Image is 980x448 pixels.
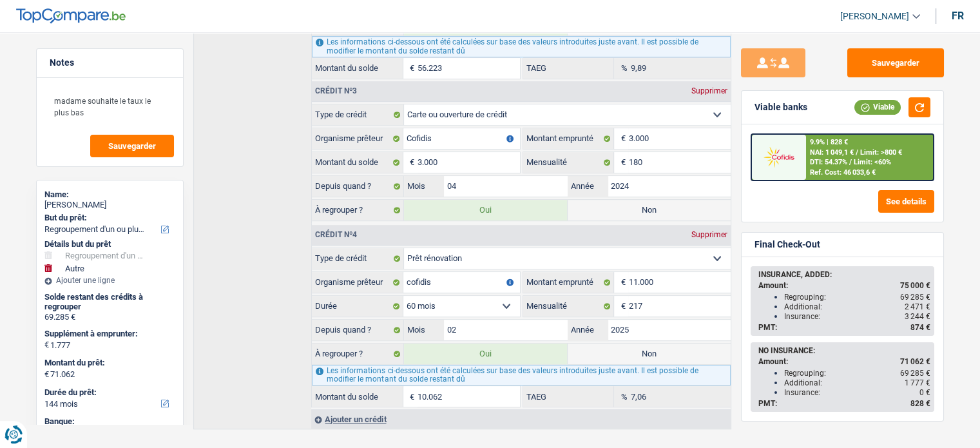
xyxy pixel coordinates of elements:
[910,399,930,408] span: 828 €
[523,152,615,173] label: Mensualité
[754,239,820,250] div: Final Check-Out
[900,281,930,290] span: 75 000 €
[312,344,404,364] label: À regrouper ?
[312,152,403,173] label: Montant du solde
[403,58,418,79] span: €
[784,312,930,321] div: Insurance:
[312,365,730,385] div: Les informations ci-dessous ont été calculées sur base des valeurs introduites juste avant. Il es...
[523,58,615,79] label: TAEG
[44,329,173,339] label: Supplément à emprunter:
[523,296,615,317] label: Mensualité
[860,148,902,157] span: Limit: >800 €
[849,158,852,166] span: /
[444,320,567,340] input: MM
[404,320,444,340] label: Mois
[568,176,608,197] label: Année
[403,152,418,173] span: €
[44,200,175,210] div: [PERSON_NAME]
[16,8,126,24] img: TopCompare Logo
[614,272,628,293] span: €
[614,386,630,407] span: %
[900,357,930,366] span: 71 062 €
[905,302,930,311] span: 2 471 €
[854,158,891,166] span: Limit: <60%
[758,346,930,355] div: NO INSURANCE:
[568,200,731,220] label: Non
[44,292,175,312] div: Solde restant des crédits à regrouper
[784,388,930,397] div: Insurance:
[312,36,730,57] div: Les informations ci-dessous ont été calculées sur base des valeurs introduites juste avant. Il es...
[614,296,628,317] span: €
[311,409,730,429] div: Ajouter un crédit
[758,399,930,408] div: PMT:
[758,323,930,332] div: PMT:
[608,176,731,197] input: AAAA
[312,176,404,197] label: Depuis quand ?
[444,176,567,197] input: MM
[810,168,876,177] div: Ref. Cost: 46 033,6 €
[830,6,920,27] a: [PERSON_NAME]
[614,58,630,79] span: %
[44,239,175,249] div: Détails but du prêt
[688,231,731,239] div: Supprimer
[568,320,608,340] label: Année
[312,320,404,340] label: Depuis quand ?
[90,135,174,157] button: Sauvegarder
[840,11,909,22] span: [PERSON_NAME]
[688,87,731,95] div: Supprimer
[905,378,930,387] span: 1 777 €
[312,248,404,269] label: Type de crédit
[403,386,418,407] span: €
[758,357,930,366] div: Amount:
[44,416,175,427] div: Banque:
[568,344,731,364] label: Non
[910,323,930,332] span: 874 €
[312,272,403,293] label: Organisme prêteur
[608,320,731,340] input: AAAA
[847,48,944,77] button: Sauvegarder
[754,102,807,113] div: Viable banks
[755,145,803,169] img: Cofidis
[523,272,615,293] label: Montant emprunté
[312,104,404,125] label: Type de crédit
[523,386,615,407] label: TAEG
[44,312,175,322] div: 69.285 €
[312,200,404,220] label: À regrouper ?
[312,87,360,95] div: Crédit nº3
[758,270,930,279] div: INSURANCE, ADDED:
[854,100,901,114] div: Viable
[810,138,848,146] div: 9.9% | 828 €
[784,369,930,378] div: Regrouping:
[312,58,403,79] label: Montant du solde
[404,176,444,197] label: Mois
[905,312,930,321] span: 3 244 €
[44,213,173,223] label: But du prêt:
[784,302,930,311] div: Additional:
[404,200,567,220] label: Oui
[312,128,403,149] label: Organisme prêteur
[919,388,930,397] span: 0 €
[878,190,934,213] button: See details
[312,296,403,317] label: Durée
[900,293,930,302] span: 69 285 €
[614,152,628,173] span: €
[784,378,930,387] div: Additional:
[404,344,567,364] label: Oui
[312,231,360,239] div: Crédit nº4
[50,57,170,68] h5: Notes
[44,369,49,380] span: €
[312,386,403,407] label: Montant du solde
[44,358,173,368] label: Montant du prêt:
[784,293,930,302] div: Regrouping:
[856,148,858,157] span: /
[44,387,173,398] label: Durée du prêt:
[758,281,930,290] div: Amount:
[44,340,49,350] span: €
[44,276,175,285] div: Ajouter une ligne
[810,148,854,157] span: NAI: 1 049,1 €
[810,158,847,166] span: DTI: 54.37%
[523,128,615,149] label: Montant emprunté
[900,369,930,378] span: 69 285 €
[952,10,964,22] div: fr
[614,128,628,149] span: €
